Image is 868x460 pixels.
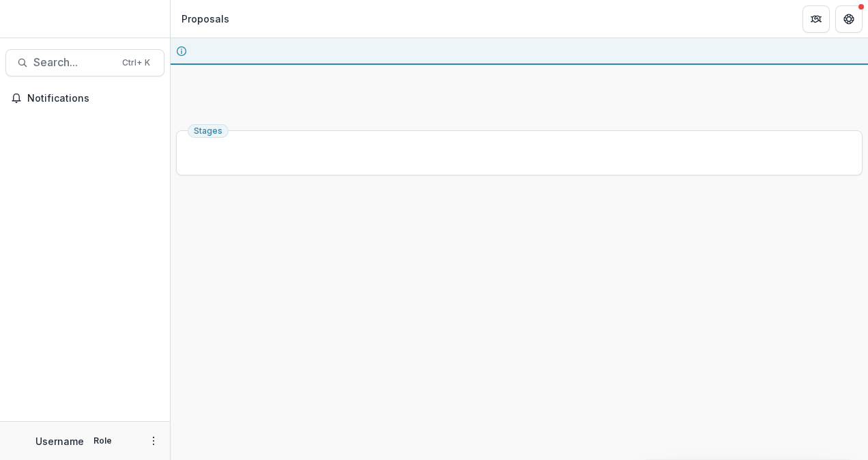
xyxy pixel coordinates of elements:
button: Get Help [835,5,863,33]
button: More [145,433,162,449]
button: Notifications [5,87,164,109]
div: Proposals [182,12,229,26]
p: Role [89,435,116,447]
span: Stages [194,126,222,136]
span: Search... [33,56,114,69]
button: Partners [802,5,830,33]
button: Search... [5,49,164,76]
div: Ctrl + K [119,55,153,70]
p: Username [35,434,84,448]
nav: breadcrumb [176,9,235,29]
span: Notifications [27,93,159,104]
